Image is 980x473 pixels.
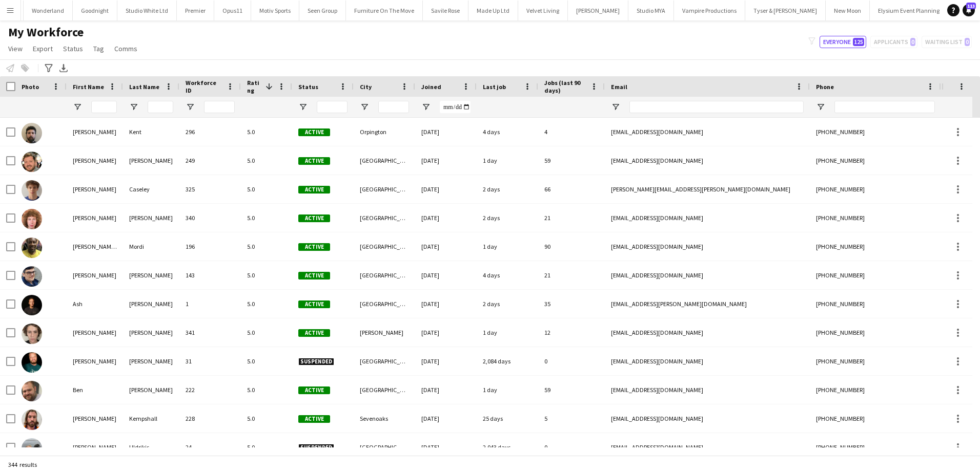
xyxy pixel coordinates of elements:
button: Open Filter Menu [129,102,138,112]
div: [DATE] [415,318,477,347]
div: 2 days [477,290,538,318]
div: 25 days [477,404,538,433]
div: [EMAIL_ADDRESS][DOMAIN_NAME] [605,347,810,375]
div: 249 [179,146,241,175]
div: [EMAIL_ADDRESS][PERSON_NAME][DOMAIN_NAME] [605,290,810,318]
div: 0 [538,433,605,461]
div: [PHONE_NUMBER] [810,433,941,461]
div: 325 [179,175,241,203]
div: [PERSON_NAME] [123,318,179,347]
div: [DATE] [415,118,477,146]
span: Jobs (last 90 days) [544,79,586,94]
div: [PERSON_NAME] [67,404,123,433]
div: 5.0 [241,404,292,433]
button: New Moon [826,1,870,20]
div: 222 [179,376,241,404]
span: Active [298,329,330,337]
span: Active [298,243,330,251]
div: [GEOGRAPHIC_DATA] [354,175,415,203]
div: 2 days [477,204,538,232]
div: [PERSON_NAME] [354,318,415,347]
div: [PERSON_NAME] [67,433,123,461]
div: 5.0 [241,261,292,289]
div: [PERSON_NAME] [67,118,123,146]
a: View [4,42,27,55]
button: Furniture On The Move [346,1,423,20]
div: [PHONE_NUMBER] [810,204,941,232]
div: 2,043 days [477,433,538,461]
div: [PERSON_NAME] [123,290,179,318]
div: 143 [179,261,241,289]
span: Export [33,44,53,53]
div: [DATE] [415,376,477,404]
a: Tag [89,42,108,55]
input: Phone Filter Input [834,101,935,113]
button: Studio White Ltd [117,1,177,20]
div: 5 [538,404,605,433]
div: 5.0 [241,175,292,203]
button: Seen Group [299,1,346,20]
span: City [360,83,372,91]
button: Goodnight [73,1,117,20]
input: City Filter Input [378,101,409,113]
div: [PERSON_NAME] [67,347,123,375]
div: 5.0 [241,433,292,461]
div: [PHONE_NUMBER] [810,261,941,289]
span: My Workforce [8,25,84,40]
div: 21 [538,204,605,232]
app-action-btn: Export XLSX [57,62,70,74]
div: Ash [67,290,123,318]
span: Phone [816,83,834,91]
div: [EMAIL_ADDRESS][DOMAIN_NAME] [605,146,810,175]
div: Sevenoaks [354,404,415,433]
app-action-btn: Advanced filters [43,62,55,74]
span: Joined [421,83,441,91]
div: [PHONE_NUMBER] [810,404,941,433]
button: [PERSON_NAME] [568,1,628,20]
div: [PERSON_NAME][EMAIL_ADDRESS][PERSON_NAME][DOMAIN_NAME] [605,175,810,203]
div: 341 [179,318,241,347]
div: [DATE] [415,261,477,289]
button: Open Filter Menu [360,102,369,112]
div: [GEOGRAPHIC_DATA] [354,347,415,375]
button: Open Filter Menu [298,102,308,112]
div: [PERSON_NAME] Chucks [67,232,123,261]
span: Status [63,44,83,53]
div: 59 [538,146,605,175]
div: [PERSON_NAME] [67,318,123,347]
div: [DATE] [415,347,477,375]
input: Workforce ID Filter Input [204,101,235,113]
span: Suspended [298,444,334,451]
span: 125 [853,38,864,46]
div: 1 day [477,376,538,404]
div: [GEOGRAPHIC_DATA] [354,261,415,289]
div: [DATE] [415,290,477,318]
div: 2 days [477,175,538,203]
button: Studio MYA [628,1,674,20]
div: 21 [538,261,605,289]
img: Andrew Boatright [22,266,42,287]
div: [PERSON_NAME] [67,146,123,175]
div: [EMAIL_ADDRESS][DOMAIN_NAME] [605,376,810,404]
span: Active [298,128,330,136]
div: 59 [538,376,605,404]
button: Opus11 [214,1,251,20]
div: [PHONE_NUMBER] [810,118,941,146]
span: Tag [93,44,104,53]
div: [DATE] [415,146,477,175]
div: [GEOGRAPHIC_DATA] [354,232,415,261]
div: [PHONE_NUMBER] [810,232,941,261]
div: [PERSON_NAME] [67,261,123,289]
img: Bailey Reid [22,324,42,344]
span: Active [298,272,330,279]
button: Savile Rose [423,1,468,20]
div: 228 [179,404,241,433]
div: 1 day [477,232,538,261]
span: Status [298,83,318,91]
div: 5.0 [241,232,292,261]
div: 66 [538,175,605,203]
div: Mordi [123,232,179,261]
button: Tyser & [PERSON_NAME] [745,1,826,20]
img: Alphonsus Chucks Mordi [22,238,42,258]
span: Suspended [298,358,334,365]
